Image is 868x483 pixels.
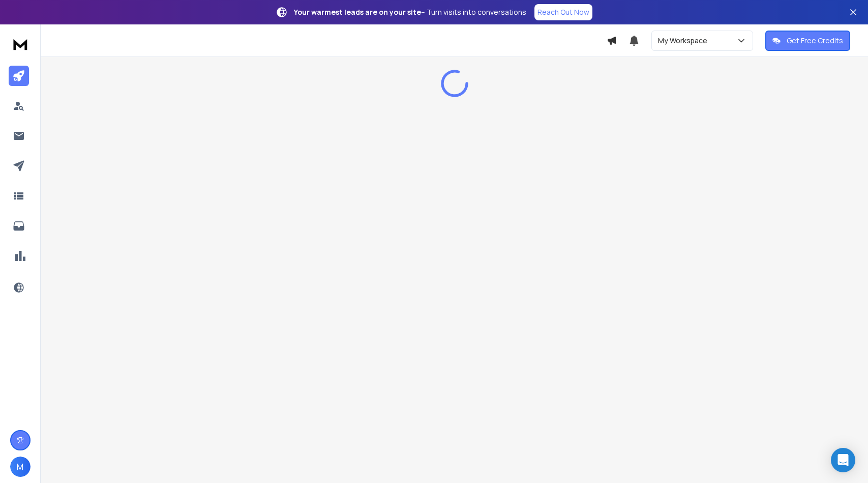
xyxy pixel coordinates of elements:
[294,7,526,17] p: – Turn visits into conversations
[765,31,850,51] button: Get Free Credits
[658,36,711,46] p: My Workspace
[10,35,31,53] img: logo
[10,457,31,477] button: M
[787,36,843,46] p: Get Free Credits
[294,7,421,17] strong: Your warmest leads are on your site
[537,7,589,17] p: Reach Out Now
[534,4,592,20] a: Reach Out Now
[831,448,855,472] div: Open Intercom Messenger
